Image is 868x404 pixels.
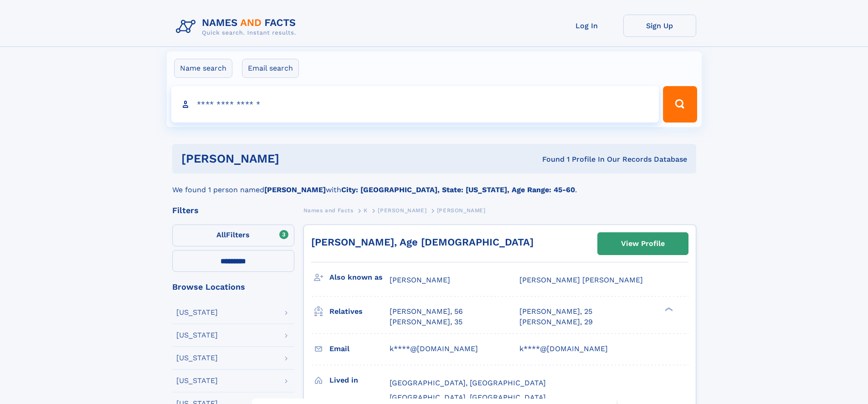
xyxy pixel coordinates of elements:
[437,207,486,214] span: [PERSON_NAME]
[341,185,575,194] b: City: [GEOGRAPHIC_DATA], State: [US_STATE], Age Range: 45-60
[311,236,534,248] a: [PERSON_NAME], Age [DEMOGRAPHIC_DATA]
[176,309,218,316] div: [US_STATE]
[390,378,546,387] span: [GEOGRAPHIC_DATA], [GEOGRAPHIC_DATA]
[172,206,294,215] div: Filters
[390,276,450,284] span: [PERSON_NAME]
[176,354,218,362] div: [US_STATE]
[390,307,463,317] a: [PERSON_NAME], 56
[172,15,303,39] img: Logo Names and Facts
[550,15,623,37] a: Log In
[519,307,592,317] a: [PERSON_NAME], 25
[378,205,426,216] a: [PERSON_NAME]
[172,225,294,246] label: Filters
[174,59,232,78] label: Name search
[171,86,659,123] input: search input
[364,207,368,214] span: K
[172,283,294,291] div: Browse Locations
[172,174,696,195] div: We found 1 person named with .
[364,205,368,216] a: K
[181,153,411,164] h1: [PERSON_NAME]
[303,205,354,216] a: Names and Facts
[176,332,218,339] div: [US_STATE]
[390,317,462,327] a: [PERSON_NAME], 35
[598,233,688,255] a: View Profile
[390,393,546,402] span: [GEOGRAPHIC_DATA], [GEOGRAPHIC_DATA]
[519,317,593,327] a: [PERSON_NAME], 29
[264,185,326,194] b: [PERSON_NAME]
[623,15,696,37] a: Sign Up
[621,233,665,254] div: View Profile
[329,270,390,285] h3: Also known as
[663,307,673,312] div: ❯
[519,276,643,284] span: [PERSON_NAME] [PERSON_NAME]
[663,86,697,123] button: Search Button
[329,341,390,357] h3: Email
[176,377,218,384] div: [US_STATE]
[216,230,226,239] span: All
[329,373,390,388] h3: Lived in
[378,207,426,214] span: [PERSON_NAME]
[411,154,687,164] div: Found 1 Profile In Our Records Database
[242,59,299,78] label: Email search
[329,304,390,319] h3: Relatives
